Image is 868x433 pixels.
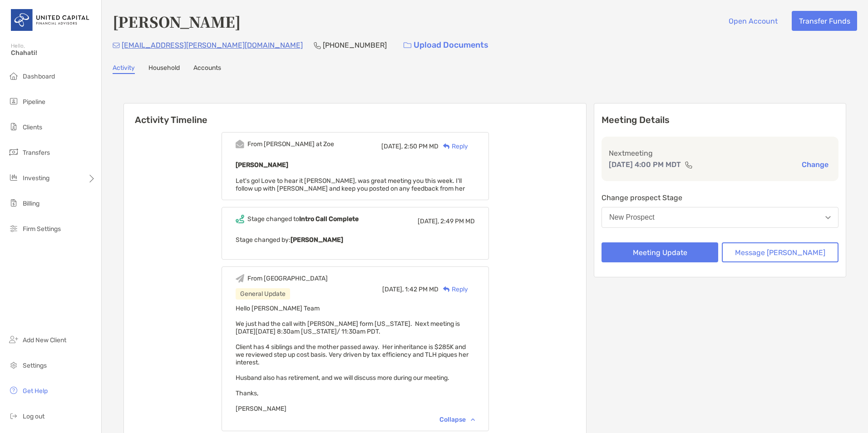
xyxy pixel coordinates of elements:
[23,200,39,207] span: Billing
[291,236,343,244] b: [PERSON_NAME]
[439,416,475,423] div: Collapse
[721,11,784,31] button: Open Account
[439,142,468,151] div: Reply
[247,275,328,282] div: From [GEOGRAPHIC_DATA]
[8,410,19,421] img: logout icon
[439,285,468,294] div: Reply
[11,4,90,36] img: United Capital Logo
[23,413,44,420] span: Log out
[23,98,45,106] span: Pipeline
[8,334,19,345] img: add_new_client icon
[299,215,359,223] b: Intro Call Complete
[602,207,838,228] button: New Prospect
[236,215,244,223] img: Event icon
[443,286,450,292] img: Reply icon
[23,149,50,157] span: Transfers
[382,285,404,293] span: [DATE],
[799,160,831,169] button: Change
[404,143,439,150] span: 2:50 PM MD
[23,336,66,344] span: Add New Client
[440,217,475,225] span: 2:49 PM MD
[8,96,19,107] img: pipeline icon
[236,140,244,148] img: Event icon
[323,39,387,51] p: [PHONE_NUMBER]
[148,64,180,74] a: Household
[236,161,288,169] b: [PERSON_NAME]
[471,418,475,421] img: Chevron icon
[443,143,450,149] img: Reply icon
[404,42,411,49] img: button icon
[8,121,19,132] img: clients icon
[113,43,120,48] img: Email Icon
[609,148,831,159] p: Next meeting
[236,274,244,283] img: Event icon
[247,140,334,148] div: From [PERSON_NAME] at Zoe
[23,174,49,182] span: Investing
[23,387,48,395] span: Get Help
[722,242,838,262] button: Message [PERSON_NAME]
[193,64,221,74] a: Accounts
[236,305,469,413] span: Hello [PERSON_NAME] Team We just had the call with [PERSON_NAME] form [US_STATE]. Next meeting is...
[124,103,586,125] h6: Activity Timeline
[236,288,290,300] div: General Update
[23,123,42,131] span: Clients
[236,177,465,192] span: Let's go! Love to hear it [PERSON_NAME], was great meeting you this week. I'll follow up with [PE...
[602,114,838,126] p: Meeting Details
[113,64,135,74] a: Activity
[602,192,838,203] p: Change prospect Stage
[8,147,19,157] img: transfers icon
[8,223,19,234] img: firm-settings icon
[8,172,19,183] img: investing icon
[8,197,19,208] img: billing icon
[398,35,494,55] a: Upload Documents
[23,73,55,80] span: Dashboard
[381,143,403,150] span: [DATE],
[825,216,831,219] img: Open dropdown arrow
[792,11,857,31] button: Transfer Funds
[236,234,475,246] p: Stage changed by:
[609,213,655,221] div: New Prospect
[418,217,439,225] span: [DATE],
[113,11,241,32] h4: [PERSON_NAME]
[8,70,19,81] img: dashboard icon
[23,362,47,369] span: Settings
[11,49,96,57] span: Chahati!
[405,285,439,293] span: 1:42 PM MD
[23,225,61,233] span: Firm Settings
[314,42,321,49] img: Phone Icon
[8,385,19,396] img: get-help icon
[8,359,19,370] img: settings icon
[685,161,693,168] img: communication type
[122,39,303,51] p: [EMAIL_ADDRESS][PERSON_NAME][DOMAIN_NAME]
[609,159,681,170] p: [DATE] 4:00 PM MDT
[247,215,359,223] div: Stage changed to
[602,242,718,262] button: Meeting Update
